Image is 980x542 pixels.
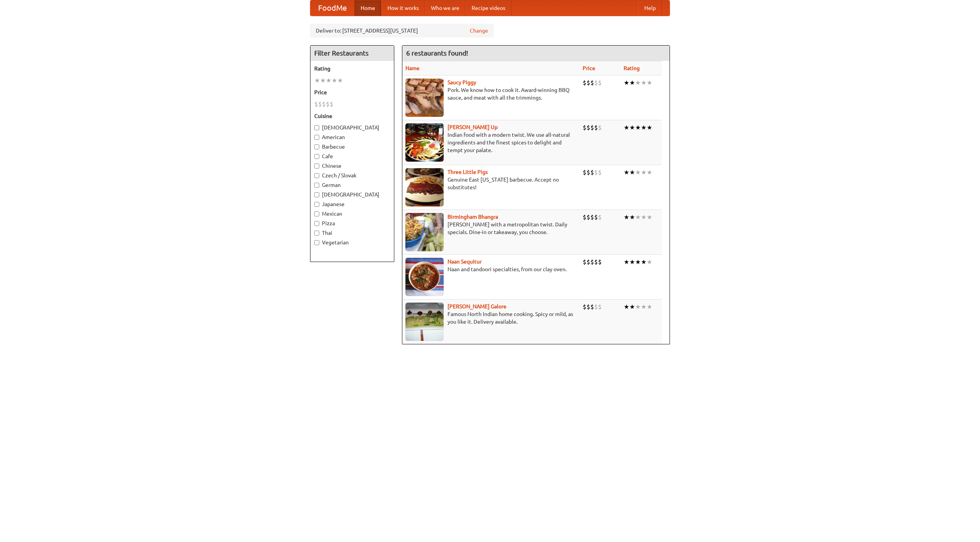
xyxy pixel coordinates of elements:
[314,124,390,131] label: [DEMOGRAPHIC_DATA]
[647,168,652,177] li: ★
[320,76,326,85] li: ★
[598,168,602,177] li: $
[586,79,590,87] li: $
[337,76,343,85] li: ★
[314,191,390,198] label: [DEMOGRAPHIC_DATA]
[332,76,337,85] li: ★
[590,213,594,221] li: $
[647,213,652,221] li: ★
[594,79,598,87] li: $
[470,27,488,34] a: Change
[629,258,635,266] li: ★
[583,123,586,132] li: $
[405,265,577,273] p: Naan and tandoori specialties, from our clay oven.
[629,123,635,132] li: ★
[314,221,319,226] input: Pizza
[314,112,390,120] h5: Cuisine
[314,239,390,246] label: Vegetarian
[314,211,319,216] input: Mexican
[647,123,652,132] li: ★
[326,76,332,85] li: ★
[586,213,590,221] li: $
[314,240,319,245] input: Vegetarian
[314,65,390,72] h5: Rating
[635,79,641,87] li: ★
[624,303,629,311] li: ★
[586,123,590,132] li: $
[448,303,506,309] a: [PERSON_NAME] Galore
[314,183,319,188] input: German
[405,310,577,326] p: Famous North Indian home cooking. Spicy or mild, as you like it. Delivery available.
[624,123,629,132] li: ★
[381,0,425,16] a: How it works
[583,213,586,221] li: $
[641,303,647,311] li: ★
[624,168,629,177] li: ★
[594,258,598,266] li: $
[310,46,394,61] h4: Filter Restaurants
[641,258,647,266] li: ★
[586,258,590,266] li: $
[314,164,319,169] input: Chinese
[405,123,444,162] img: curryup.jpg
[405,79,444,117] img: saucy.jpg
[641,79,647,87] li: ★
[598,123,602,132] li: $
[326,100,330,108] li: $
[590,258,594,266] li: $
[406,49,468,57] ng-pluralize: 6 restaurants found!
[405,86,577,102] p: Pork. We know how to cook it. Award-winning BBQ sauce, and meat with all the trimmings.
[448,259,482,265] a: Naan Sequitur
[583,168,586,177] li: $
[635,123,641,132] li: ★
[405,131,577,154] p: Indian food with a modern twist. We use all-natural ingredients and the finest spices to delight ...
[629,79,635,87] li: ★
[314,152,390,160] label: Cafe
[314,100,318,108] li: $
[314,154,319,159] input: Cafe
[314,76,320,85] li: ★
[314,202,319,207] input: Japanese
[647,303,652,311] li: ★
[624,258,629,266] li: ★
[624,213,629,221] li: ★
[448,124,498,130] a: [PERSON_NAME] Up
[590,168,594,177] li: $
[405,65,420,71] a: Name
[310,24,494,38] div: Deliver to: [STREET_ADDRESS][US_STATE]
[624,79,629,87] li: ★
[448,79,476,85] b: Saucy Piggy
[586,303,590,311] li: $
[314,135,319,140] input: American
[314,162,390,170] label: Chinese
[314,125,319,130] input: [DEMOGRAPHIC_DATA]
[354,0,381,16] a: Home
[641,123,647,132] li: ★
[314,133,390,141] label: American
[314,219,390,227] label: Pizza
[448,214,498,220] b: Birmingham Bhangra
[635,213,641,221] li: ★
[314,210,390,218] label: Mexican
[314,88,390,96] h5: Price
[635,303,641,311] li: ★
[594,303,598,311] li: $
[314,172,390,179] label: Czech / Slovak
[629,303,635,311] li: ★
[598,79,602,87] li: $
[590,303,594,311] li: $
[583,258,586,266] li: $
[314,181,390,189] label: German
[314,173,319,178] input: Czech / Slovak
[598,258,602,266] li: $
[594,168,598,177] li: $
[322,100,326,108] li: $
[635,258,641,266] li: ★
[314,143,390,151] label: Barbecue
[405,213,444,251] img: bhangra.jpg
[590,123,594,132] li: $
[405,221,577,236] p: [PERSON_NAME] with a metropolitan twist. Daily specials. Dine-in or takeaway, you choose.
[594,123,598,132] li: $
[448,169,488,175] a: Three Little Pigs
